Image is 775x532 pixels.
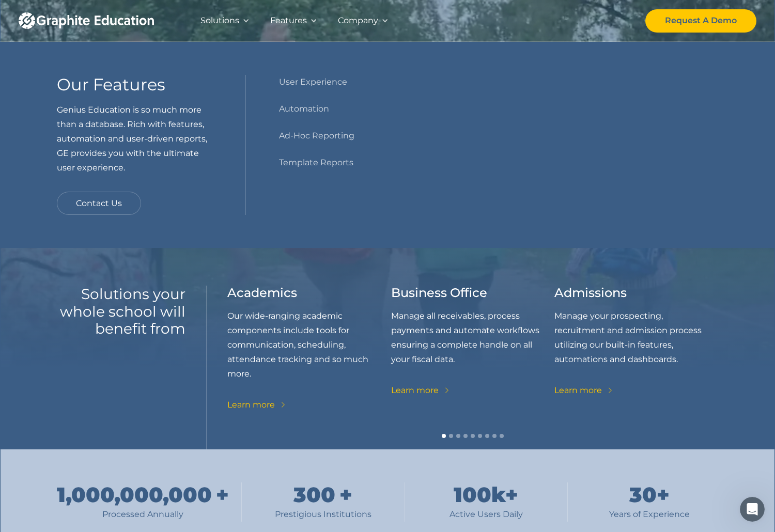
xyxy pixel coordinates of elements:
[554,383,602,398] div: Learn more
[200,13,239,28] div: Solutions
[554,309,718,367] p: Manage your prospecting, recruitment and admission process utilizing our built-in features, autom...
[463,434,468,438] div: Show slide 4 of 9
[391,286,487,301] h3: Business Office
[270,13,307,28] div: Features
[227,286,718,449] div: carousel
[442,434,446,438] div: Show slide 1 of 9
[279,155,353,170] a: Template Reports
[64,309,227,367] p: The Parent Portal connects your parents with the school for all their financial activity and thei...
[718,383,766,398] div: Learn more
[227,398,275,412] div: Learn more
[279,102,329,116] a: Automation
[665,13,737,28] div: Request A Demo
[227,286,297,301] h3: Academics
[57,286,185,338] h2: Solutions your whole school will benefit from
[216,482,229,507] div: +
[554,286,627,301] h3: Admissions
[391,286,555,412] div: 2 of 9
[338,13,378,28] div: Company
[227,398,287,412] a: Learn more
[657,482,670,507] div: +
[629,482,657,507] div: 30
[609,507,690,522] div: Years of Experience
[454,482,491,507] div: 100
[279,75,347,89] a: User Experience
[740,497,765,522] iframe: Intercom live chat
[492,434,497,438] div: Show slide 8 of 9
[279,129,354,143] a: Ad-Hoc Reporting
[57,103,212,175] p: Genius Education is so much more than a database. Rich with features, automation and user-driven ...
[339,482,352,507] div: +
[478,434,482,438] div: Show slide 6 of 9
[275,507,371,522] div: Prestigious Institutions
[57,507,229,522] div: Processed Annually
[57,75,165,95] h3: Our Features
[57,192,141,215] a: Contact Us
[293,482,335,507] div: 300
[500,434,504,438] div: Show slide 9 of 9
[645,9,756,33] a: Request A Demo
[76,196,122,211] div: Contact Us
[491,482,518,507] div: k+
[554,286,718,412] div: 3 of 9
[456,434,460,438] div: Show slide 3 of 9
[64,286,227,412] div: 9 of 9
[391,383,439,398] div: Learn more
[450,507,523,522] div: Active Users Daily
[485,434,489,438] div: Show slide 7 of 9
[449,434,453,438] div: Show slide 2 of 9
[391,309,555,367] p: Manage all receivables, process payments and automate workflows ensuring a complete handle on all...
[227,309,391,381] p: Our wide-ranging academic components include tools for communication, scheduling, attendance trac...
[227,286,391,412] div: 1 of 9
[471,434,475,438] div: Show slide 5 of 9
[57,482,212,507] div: 1,000,000,000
